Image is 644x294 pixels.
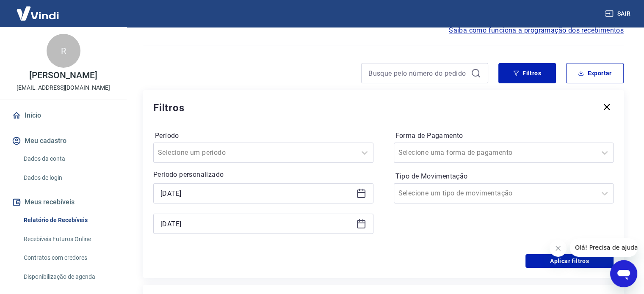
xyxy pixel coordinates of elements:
p: [EMAIL_ADDRESS][DOMAIN_NAME] [17,83,110,92]
a: Início [10,106,116,125]
input: Data inicial [160,187,353,200]
label: Forma de Pagamento [395,131,612,141]
label: Tipo de Movimentação [395,171,612,181]
a: Recebíveis Futuros Online [20,231,116,248]
a: Dados da conta [20,150,116,168]
button: Aplicar filtros [525,254,614,268]
button: Sair [603,6,634,22]
iframe: Fechar mensagem [550,240,567,257]
iframe: Botão para abrir a janela de mensagens [610,260,637,287]
label: Período [155,131,372,141]
button: Exportar [566,63,624,83]
div: R [47,34,80,68]
p: [PERSON_NAME] [29,71,97,80]
button: Meus recebíveis [10,193,116,212]
button: Meu cadastro [10,132,116,150]
span: Olá! Precisa de ajuda? [5,6,71,13]
input: Busque pelo número do pedido [368,67,467,80]
button: Filtros [498,63,556,83]
a: Saiba como funciona a programação dos recebimentos [449,25,624,36]
iframe: Mensagem da empresa [570,238,637,257]
a: Relatório de Recebíveis [20,212,116,229]
input: Data final [160,217,353,230]
h5: Filtros [153,101,185,115]
a: Disponibilização de agenda [20,268,116,286]
img: Vindi [10,0,65,26]
p: Período personalizado [153,170,373,180]
a: Dados de login [20,169,116,187]
a: Contratos com credores [20,249,116,267]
